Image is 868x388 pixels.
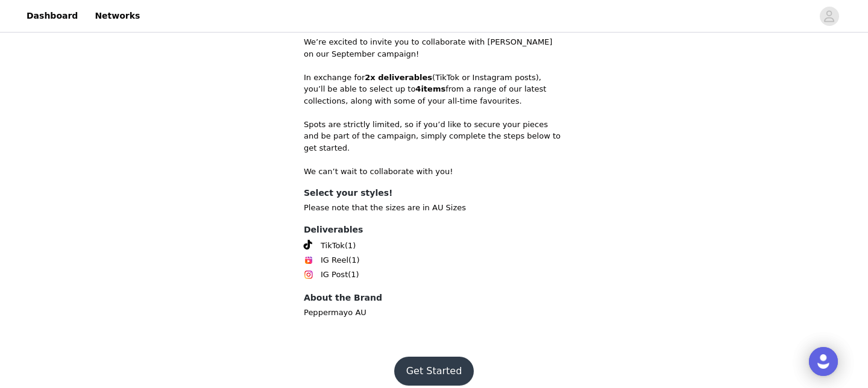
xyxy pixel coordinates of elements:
[348,254,359,266] span: (1)
[87,2,147,30] a: Networks
[348,269,359,281] span: (1)
[304,224,564,236] h4: Deliverables
[421,84,445,93] strong: items
[415,84,421,93] strong: 4
[304,119,564,154] p: Spots are strictly limited, so if you’d like to secure your pieces and be part of the campaign, s...
[345,240,356,252] span: (1)
[321,254,348,266] span: IG Reel
[304,72,564,107] p: In exchange for (TikTok or Instagram posts), you’ll be able to select up to from a range of our l...
[304,270,313,280] img: Instagram Icon
[304,307,564,319] p: Peppermayo AU
[394,357,474,386] button: Get Started
[321,240,345,252] span: TikTok
[809,347,838,376] div: Open Intercom Messenger
[19,2,85,30] a: Dashboard
[365,73,432,82] strong: 2x deliverables
[321,269,348,281] span: IG Post
[304,36,564,60] p: We’re excited to invite you to collaborate with [PERSON_NAME] on our September campaign!
[304,166,564,178] p: We can’t wait to collaborate with you!
[304,292,564,304] h4: About the Brand
[304,202,564,214] p: Please note that the sizes are in AU Sizes
[304,187,564,199] h4: Select your styles!
[304,255,313,265] img: Instagram Reels Icon
[823,7,835,26] div: avatar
